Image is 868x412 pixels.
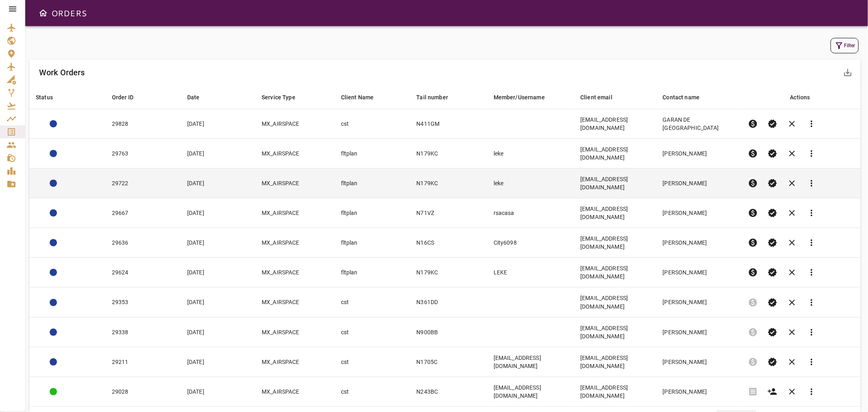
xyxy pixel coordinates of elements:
span: clear [787,208,797,218]
td: 29636 [105,228,181,258]
button: Set Permit Ready [763,173,782,193]
button: Set Permit Ready [763,114,782,134]
span: more_vert [807,238,816,248]
td: [EMAIL_ADDRESS][DOMAIN_NAME] [574,139,656,169]
div: Date [187,92,200,102]
button: Pre-Invoice order [743,263,763,282]
span: clear [787,238,797,248]
span: paid [748,149,758,158]
div: ACTION REQUIRED [50,180,57,187]
td: [PERSON_NAME] [656,258,741,287]
button: Set Permit Ready [763,233,782,252]
td: LEKE [487,258,574,287]
td: [DATE] [181,287,255,317]
span: more_vert [807,208,816,218]
h6: Work Orders [39,66,85,79]
td: leke [487,169,574,198]
td: N71VZ [410,198,487,228]
td: N411GM [410,109,487,139]
div: ACTION REQUIRED [50,299,57,306]
div: ACTION REQUIRED [50,120,57,127]
span: more_vert [807,298,816,307]
td: MX_AIRSPACE [255,377,335,406]
span: paid [748,267,758,277]
span: clear [787,178,797,188]
button: Reports [802,293,821,312]
span: verified [767,208,777,218]
span: clear [787,267,797,277]
span: more_vert [807,357,816,367]
div: Client email [580,92,612,102]
button: Reports [802,322,821,342]
td: 29667 [105,198,181,228]
span: Pre-Invoice order [743,293,763,312]
td: GARAN DE [GEOGRAPHIC_DATA] [656,109,741,139]
td: MX_AIRSPACE [255,258,335,287]
span: clear [787,327,797,337]
span: clear [787,357,797,367]
td: [EMAIL_ADDRESS][DOMAIN_NAME] [574,109,656,139]
h6: ORDERS [51,7,87,20]
button: Set Permit Ready [763,203,782,223]
td: [DATE] [181,258,255,287]
div: Order ID [112,92,133,102]
span: Order ID [112,92,144,102]
button: Pre-Invoice order [743,173,763,193]
button: Cancel order [782,293,802,312]
span: clear [787,119,797,129]
button: Export [838,63,857,82]
td: 29353 [105,287,181,317]
button: Cancel order [782,322,802,342]
td: MX_AIRSPACE [255,317,335,347]
td: 29028 [105,377,181,406]
td: [EMAIL_ADDRESS][DOMAIN_NAME] [574,198,656,228]
td: fltplan [335,228,410,258]
div: COMPLETED [50,388,57,395]
button: Filter [831,38,859,53]
span: verified [767,327,777,337]
button: Pre-Invoice order [743,114,763,134]
td: cst [335,377,410,406]
span: verified [767,149,777,158]
span: Pre-Invoice order [743,352,763,372]
td: MX_AIRSPACE [255,169,335,198]
span: more_vert [807,327,816,337]
td: 29338 [105,317,181,347]
td: 29211 [105,347,181,377]
td: [PERSON_NAME] [656,198,741,228]
td: [PERSON_NAME] [656,347,741,377]
td: [DATE] [181,377,255,406]
div: ACTION REQUIRED [50,150,57,157]
td: cst [335,317,410,347]
button: Reports [802,203,821,223]
button: Cancel order [782,114,802,134]
button: Set Permit Ready [763,352,782,372]
td: [PERSON_NAME] [656,169,741,198]
span: more_vert [807,119,816,129]
button: Pre-Invoice order [743,233,763,252]
td: cst [335,287,410,317]
div: Client Name [341,92,374,102]
button: Reports [802,144,821,163]
div: Service Type [262,92,295,102]
td: N1705C [410,347,487,377]
span: Contact name [663,92,711,102]
td: MX_AIRSPACE [255,139,335,169]
button: Create customer [763,382,782,401]
span: clear [787,149,797,158]
td: [EMAIL_ADDRESS][DOMAIN_NAME] [487,377,574,406]
td: [PERSON_NAME] [656,317,741,347]
td: N16CS [410,228,487,258]
button: Reports [802,382,821,401]
td: 29722 [105,169,181,198]
div: ACTION REQUIRED [50,329,57,336]
td: [EMAIL_ADDRESS][DOMAIN_NAME] [574,377,656,406]
span: clear [787,298,797,307]
button: Reports [802,114,821,134]
span: more_vert [807,149,816,158]
button: Cancel order [782,263,802,282]
td: fltplan [335,169,410,198]
td: [DATE] [181,169,255,198]
td: fltplan [335,198,410,228]
button: Reports [802,263,821,282]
